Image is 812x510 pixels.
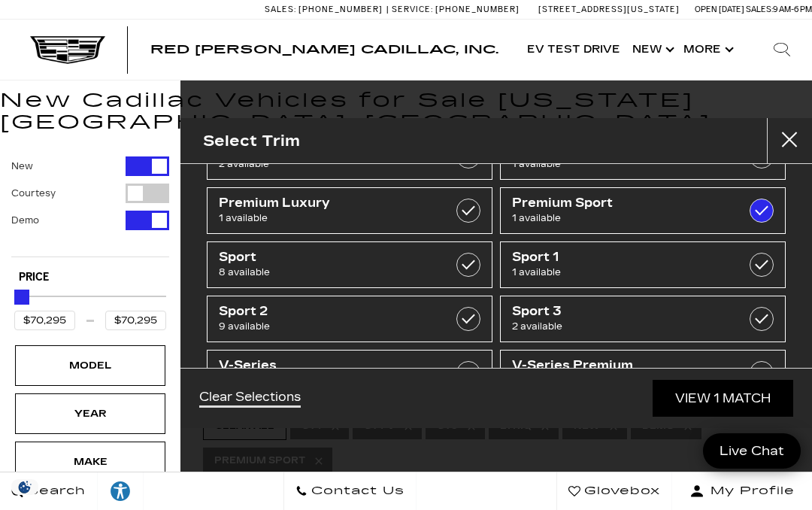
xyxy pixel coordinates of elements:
a: Sport 29 available [207,296,492,342]
div: MakeMake [15,442,165,482]
a: Clear Selections [199,390,301,408]
a: V-Series Premium3 available [500,350,786,396]
a: EV Test Drive [521,20,626,80]
span: Service: [392,5,433,14]
span: Premium Sport [512,196,735,211]
span: Search [23,481,86,502]
span: 8 available [219,265,441,280]
span: Sales: [746,5,773,14]
button: Close [767,118,812,163]
input: Minimum [14,311,75,330]
div: Maximum Price [14,290,29,305]
span: [PHONE_NUMBER] [298,5,383,14]
a: Premium Luxury1 available [207,187,492,234]
div: Make [53,454,128,470]
a: Glovebox [556,472,672,510]
img: Cadillac Dark Logo with Cadillac White Text [30,35,105,64]
span: Sport 3 [512,304,735,319]
a: V-Series6 available [207,350,492,396]
a: Sport 11 available [500,241,786,288]
div: YearYear [15,393,165,434]
a: Sport 32 available [500,296,786,342]
div: Filter by Vehicle Type [11,156,169,257]
span: 9 AM-6 PM [773,5,812,14]
span: Sales: [265,5,296,14]
input: Maximum [105,311,166,330]
span: Premium Luxury [219,196,441,211]
span: My Profile [704,481,795,502]
a: New [626,20,677,80]
div: Model [53,357,128,374]
span: V-Series Premium [512,358,735,373]
span: V-Series [219,358,441,373]
a: View 1 Match [653,380,793,417]
h5: Price [19,271,162,284]
a: Explore your accessibility options [98,472,144,510]
a: Live Chat [703,433,801,469]
a: Premium Sport1 available [500,187,786,234]
button: Open user profile menu [672,472,812,510]
a: Service: [PHONE_NUMBER] [386,5,523,14]
button: More [677,20,737,80]
section: Click to Open Cookie Consent Modal [8,479,42,495]
label: New [11,159,33,174]
span: Red [PERSON_NAME] Cadillac, Inc. [150,42,498,56]
span: Glovebox [580,481,660,502]
div: Explore your accessibility options [98,480,143,502]
a: Red [PERSON_NAME] Cadillac, Inc. [150,44,498,56]
span: Live Chat [712,442,792,460]
span: Sport 1 [512,250,735,265]
span: 2 available [512,319,735,334]
div: Price [14,284,166,330]
span: 1 available [512,156,735,172]
span: 1 available [512,265,735,280]
span: Sport [219,250,441,265]
label: Demo [11,213,39,228]
a: Contact Us [283,472,417,510]
span: Open [DATE] [695,5,744,14]
div: ModelModel [15,345,165,386]
span: Contact Us [308,481,404,502]
label: Courtesy [11,186,56,201]
a: [STREET_ADDRESS][US_STATE] [538,5,680,14]
a: Sales: [PHONE_NUMBER] [265,5,386,14]
span: 9 available [219,319,441,334]
span: 1 available [219,211,441,226]
span: 2 available [219,156,441,172]
h2: Select Trim [203,129,300,153]
a: Sport8 available [207,241,492,288]
div: Year [53,405,128,422]
span: Sport 2 [219,304,441,319]
img: Opt-Out Icon [8,479,42,495]
span: [PHONE_NUMBER] [435,5,520,14]
span: 1 available [512,211,735,226]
